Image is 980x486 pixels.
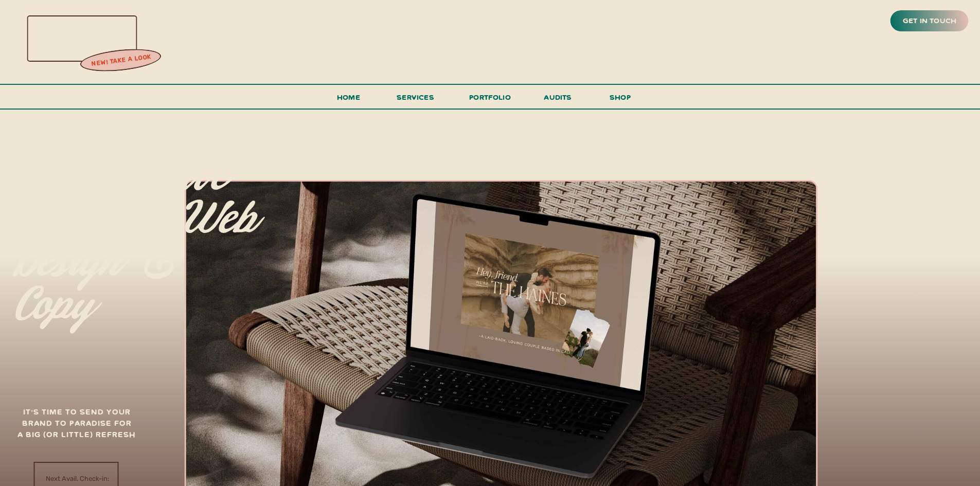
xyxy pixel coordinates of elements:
[596,91,645,109] a: shop
[34,474,120,483] a: Next Avail. Check-in:
[901,14,958,28] a: get in touch
[397,92,434,102] span: services
[79,50,163,71] a: new! take a look
[333,91,365,110] a: Home
[394,91,437,110] a: services
[15,406,138,445] h3: It's time to send your brand to paradise for a big (or little) refresh
[543,91,574,109] a: audits
[466,91,514,110] a: portfolio
[14,155,260,301] p: All-inclusive branding, web design & copy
